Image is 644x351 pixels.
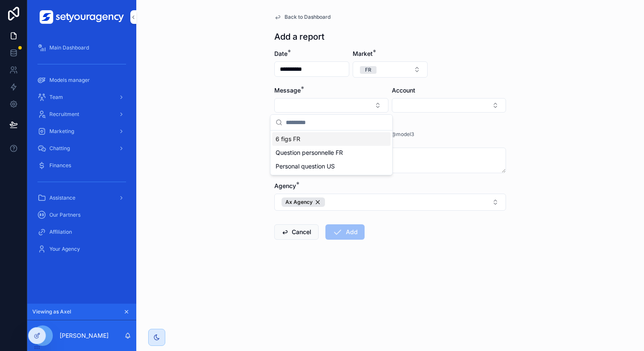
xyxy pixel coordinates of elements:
[49,246,80,252] span: Your Agency
[49,212,80,218] span: Our Partners
[276,162,335,171] span: Personal question US
[49,94,63,101] span: Team
[32,141,131,156] a: Chatting
[49,128,74,135] span: Marketing
[49,194,75,201] span: Assistance
[32,241,131,257] a: Your Agency
[274,50,287,57] span: Date
[353,61,428,78] button: Select Button
[274,14,331,20] a: Back to Dashboard
[32,90,131,105] a: Team
[274,98,388,113] button: Select Button
[49,77,90,84] span: Models manager
[365,66,371,74] div: FR
[32,124,131,139] a: Marketing
[40,10,124,24] img: App logo
[32,207,131,223] a: Our Partners
[274,31,325,43] h1: Add a report
[32,190,131,206] a: Assistance
[49,162,71,169] span: Finances
[32,308,71,315] span: Viewing as Axel
[32,107,131,122] a: Recruitment
[392,87,415,94] span: Account
[274,194,506,211] button: Select Button
[353,50,373,57] span: Market
[276,135,300,143] span: 6 figs FR
[49,229,72,235] span: Affiliation
[32,73,131,88] a: Models manager
[392,98,506,113] button: Select Button
[27,34,136,268] div: scrollable content
[60,331,109,340] p: [PERSON_NAME]
[32,224,131,240] a: Affiliation
[285,14,331,20] span: Back to Dashboard
[282,197,325,207] button: Unselect 121
[274,224,319,240] button: Cancel
[49,111,79,118] span: Recruitment
[270,131,392,175] div: Suggestions
[49,145,70,152] span: Chatting
[32,158,131,173] a: Finances
[32,40,131,55] a: Main Dashboard
[49,44,89,51] span: Main Dashboard
[285,199,313,206] span: Ax Agency
[274,87,301,94] span: Message
[276,148,343,157] span: Question personnelle FR
[274,182,296,189] span: Agency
